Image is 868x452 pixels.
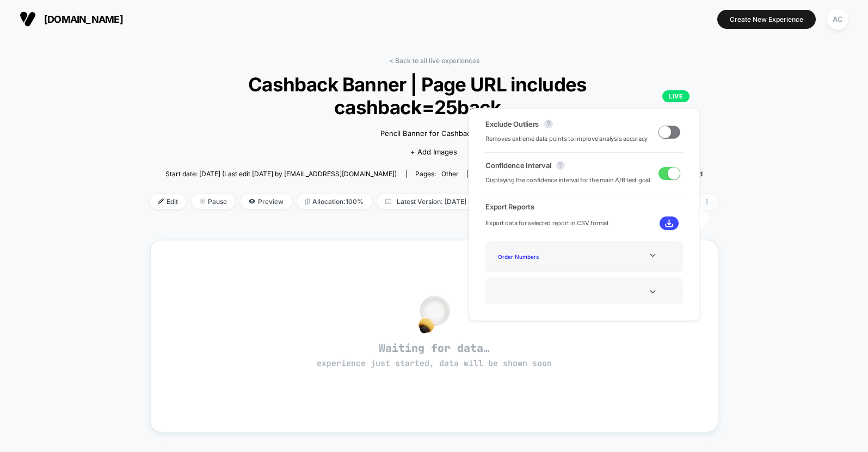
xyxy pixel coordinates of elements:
[827,9,848,30] div: AC
[485,175,650,185] span: Displaying the confidence interval for the main A/B test goal
[385,199,391,204] img: calendar
[485,134,648,144] span: Removes extreme data points to improve analysis accuracy
[178,73,690,119] span: Cashback Banner | Page URL includes cashback=25back
[556,161,565,170] button: ?
[410,147,457,156] span: + Add Images
[824,8,852,30] button: AC
[662,90,690,102] p: LIVE
[415,170,459,178] div: Pages:
[717,10,816,29] button: Create New Experience
[305,199,310,205] img: rebalance
[317,358,552,369] span: experience just started, data will be shown soon
[150,194,186,209] span: Edit
[485,161,551,170] span: Confidence Interval
[418,295,450,333] img: no_data
[16,10,126,28] button: [DOMAIN_NAME]
[389,57,479,65] a: < Back to all live experiences
[494,249,581,264] div: Order Numbers
[544,120,553,128] button: ?
[192,194,235,209] span: Pause
[165,170,397,178] span: Start date: [DATE] (Last edit [DATE] by [EMAIL_ADDRESS][DOMAIN_NAME])
[241,194,292,209] span: Preview
[485,202,683,211] span: Export Reports
[665,219,673,227] img: download
[297,194,372,209] span: Allocation: 100%
[170,341,699,369] span: Waiting for data…
[20,11,36,27] img: Visually logo
[485,218,609,228] span: Export data for selected report in CSV format
[200,199,205,204] img: end
[44,14,123,25] span: [DOMAIN_NAME]
[441,170,459,178] span: other
[380,128,477,139] span: Pencil Banner for Cashback.
[377,194,513,209] span: Latest Version: [DATE] - [DATE]
[158,199,164,204] img: edit
[485,120,539,128] span: Exclude Outliers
